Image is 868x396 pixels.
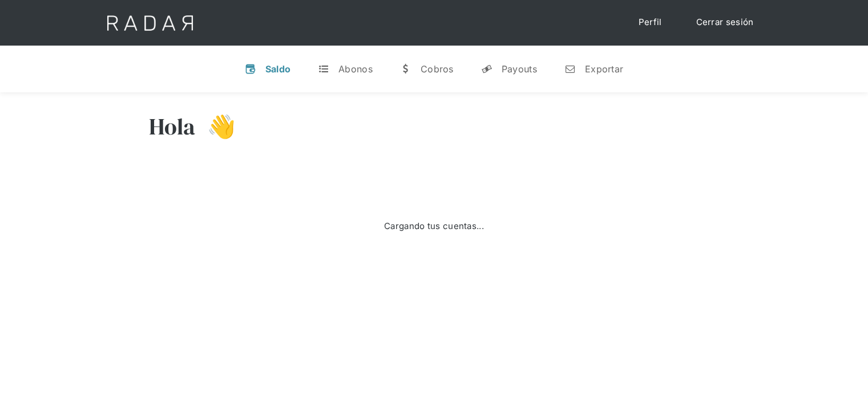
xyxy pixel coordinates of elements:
a: Cerrar sesión [685,11,765,34]
div: Cargando tus cuentas... [384,220,484,233]
div: Payouts [502,63,537,75]
a: Perfil [627,11,673,34]
div: t [318,63,329,75]
div: y [481,63,492,75]
div: n [564,63,576,75]
div: Abonos [338,63,373,75]
div: Saldo [265,63,291,75]
div: Exportar [585,63,623,75]
div: v [245,63,256,75]
div: w [400,63,411,75]
div: Cobros [421,63,454,75]
h3: Hola [149,112,196,141]
h3: 👋 [196,112,236,141]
